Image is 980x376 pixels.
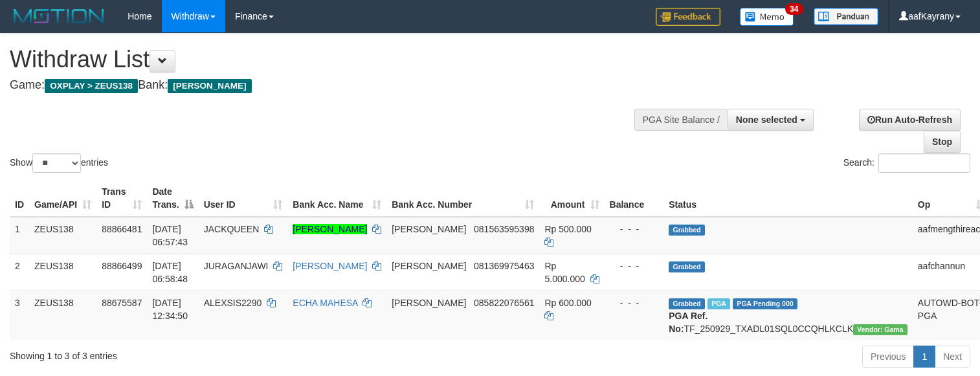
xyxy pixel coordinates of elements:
[728,109,814,131] button: None selected
[859,109,961,131] a: Run Auto-Refresh
[736,115,797,125] span: None selected
[610,260,659,272] div: - - -
[32,153,81,173] select: Showentries
[168,79,251,93] span: [PERSON_NAME]
[392,298,466,308] span: [PERSON_NAME]
[10,153,108,173] label: Show entries
[10,6,108,26] img: MOTION_logo.png
[913,346,935,368] a: 1
[29,254,96,291] td: ZEUS138
[814,8,878,25] img: panduan.png
[10,291,29,340] td: 3
[152,298,188,321] span: [DATE] 12:34:50
[862,346,914,368] a: Previous
[669,298,705,309] span: Grabbed
[853,324,908,335] span: Vendor URL: https://trx31.1velocity.biz
[392,261,466,271] span: [PERSON_NAME]
[669,311,707,334] b: PGA Ref. No:
[386,180,539,217] th: Bank Acc. Number: activate to sort column ascending
[10,47,640,72] h1: Withdraw List
[152,224,188,247] span: [DATE] 06:57:43
[10,344,399,362] div: Showing 1 to 3 of 3 entries
[843,153,970,173] label: Search:
[474,261,534,271] span: Copy 081369975463 to clipboard
[29,291,96,340] td: ZEUS138
[544,261,585,284] span: Rp 5.000.000
[199,180,288,217] th: User ID: activate to sort column ascending
[610,223,659,236] div: - - -
[474,298,534,308] span: Copy 085822076561 to clipboard
[392,224,466,234] span: [PERSON_NAME]
[935,346,970,368] a: Next
[45,79,138,93] span: OXPLAY > ZEUS138
[204,298,262,308] span: ALEXSIS2290
[102,261,142,271] span: 88866499
[634,109,728,131] div: PGA Site Balance /
[10,180,29,217] th: ID
[544,224,591,234] span: Rp 500.000
[605,180,664,217] th: Balance
[29,217,96,254] td: ZEUS138
[663,180,913,217] th: Status
[293,298,357,308] a: ECHA MAHESA
[544,298,591,308] span: Rp 600.000
[669,261,705,272] span: Grabbed
[102,224,142,234] span: 88866481
[656,8,720,26] img: Feedback.jpg
[204,224,260,234] span: JACKQUEEN
[147,180,198,217] th: Date Trans.: activate to sort column descending
[293,261,367,271] a: [PERSON_NAME]
[669,225,705,236] span: Grabbed
[740,8,794,26] img: Button%20Memo.svg
[707,298,730,309] span: Marked by aafpengsreynich
[293,224,367,234] a: [PERSON_NAME]
[474,224,534,234] span: Copy 081563595398 to clipboard
[924,131,961,153] a: Stop
[610,296,659,309] div: - - -
[663,291,913,340] td: TF_250929_TXADL01SQL0CCQHLKCLK
[10,217,29,254] td: 1
[539,180,604,217] th: Amount: activate to sort column ascending
[96,180,147,217] th: Trans ID: activate to sort column ascending
[204,261,269,271] span: JURAGANJAWI
[102,298,142,308] span: 88675587
[10,79,640,92] h4: Game: Bank:
[785,3,803,15] span: 34
[733,298,797,309] span: PGA Pending
[10,254,29,291] td: 2
[29,180,96,217] th: Game/API: activate to sort column ascending
[152,261,188,284] span: [DATE] 06:58:48
[287,180,386,217] th: Bank Acc. Name: activate to sort column ascending
[878,153,970,173] input: Search:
